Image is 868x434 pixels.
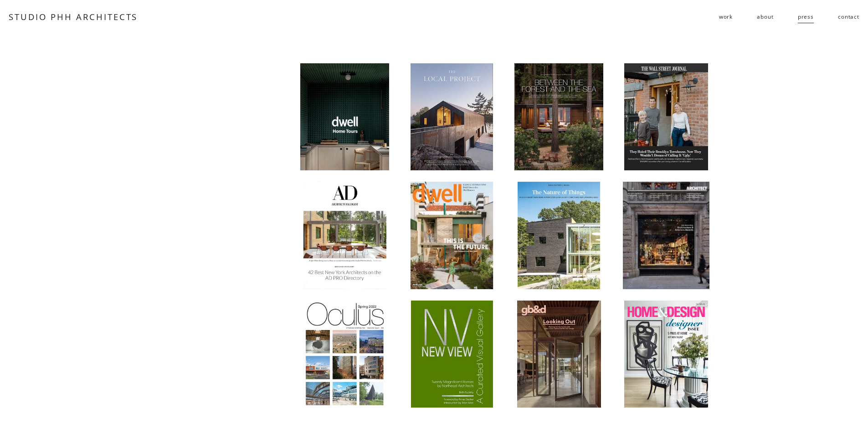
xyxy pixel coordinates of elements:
[798,10,814,24] a: press
[838,10,859,24] a: contact
[9,11,138,22] a: STUDIO PHH ARCHITECTS
[757,10,773,24] a: about
[719,10,733,24] a: folder dropdown
[719,10,733,23] span: work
